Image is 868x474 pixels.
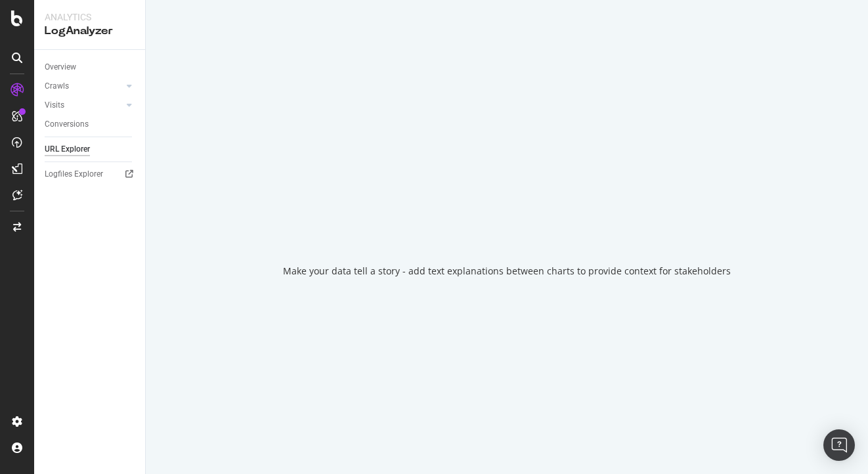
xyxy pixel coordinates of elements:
[45,167,103,181] div: Logfiles Explorer
[45,142,136,156] a: URL Explorer
[45,118,136,131] a: Conversions
[45,11,135,24] div: Analytics
[45,79,69,93] div: Crawls
[45,98,64,112] div: Visits
[45,98,123,112] a: Visits
[283,265,731,278] div: Make your data tell a story - add text explanations between charts to provide context for stakeho...
[45,142,90,156] div: URL Explorer
[45,79,123,93] a: Crawls
[45,24,135,39] div: LogAnalyzer
[45,60,136,74] a: Overview
[45,167,136,181] a: Logfiles Explorer
[823,429,855,461] div: Open Intercom Messenger
[460,196,554,244] div: animation
[45,60,76,74] div: Overview
[45,118,89,131] div: Conversions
